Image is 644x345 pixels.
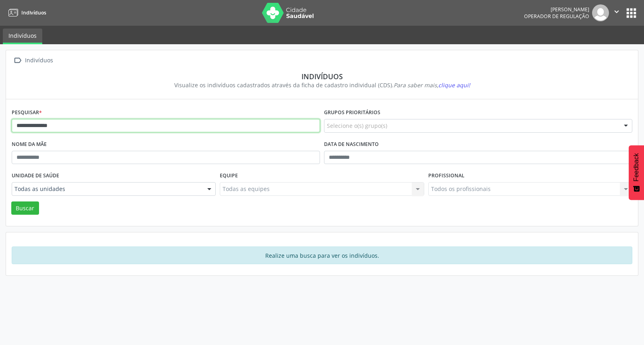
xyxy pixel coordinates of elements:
[327,121,387,130] span: Selecione o(s) grupo(s)
[12,170,59,182] label: Unidade de saúde
[624,6,638,20] button: apps
[17,72,627,81] div: Indivíduos
[17,81,627,89] div: Visualize os indivíduos cadastrados através da ficha de cadastro individual (CDS).
[324,138,379,151] label: Data de nascimento
[592,4,609,21] img: img
[609,4,624,21] button: 
[21,9,46,16] span: Indivíduos
[12,138,47,151] label: Nome da mãe
[12,246,632,264] div: Realize uma busca para ver os indivíduos.
[428,170,464,182] label: Profissional
[6,6,46,19] a: Indivíduos
[3,29,42,44] a: Indivíduos
[12,55,23,66] i: 
[524,6,589,13] div: [PERSON_NAME]
[324,107,380,119] label: Grupos prioritários
[12,55,54,66] a:  Indivíduos
[23,55,54,66] div: Indivíduos
[612,7,621,16] i: 
[220,170,238,182] label: Equipe
[629,145,644,200] button: Feedback - Mostrar pesquisa
[14,185,199,193] span: Todas as unidades
[12,107,42,119] label: Pesquisar
[394,81,470,89] i: Para saber mais,
[524,13,589,20] span: Operador de regulação
[438,81,470,89] span: clique aqui!
[633,153,640,181] span: Feedback
[11,201,39,215] button: Buscar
